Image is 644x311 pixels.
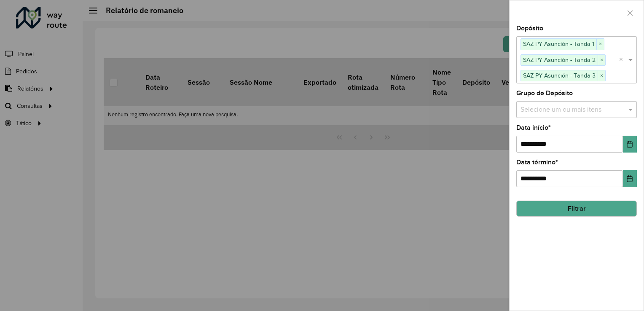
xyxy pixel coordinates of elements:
span: Clear all [619,55,626,65]
label: Data início [516,123,551,133]
span: × [598,55,605,65]
label: Data término [516,157,558,167]
button: Filtrar [516,201,637,217]
button: Choose Date [623,170,637,187]
label: Depósito [516,23,543,33]
span: SAZ PY Asunción - Tanda 2 [521,55,598,65]
span: SAZ PY Asunción - Tanda 3 [521,70,598,80]
span: SAZ PY Asunción - Tanda 1 [521,39,596,49]
span: × [598,71,605,81]
span: × [596,39,604,49]
button: Choose Date [623,136,637,153]
label: Grupo de Depósito [516,88,573,98]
